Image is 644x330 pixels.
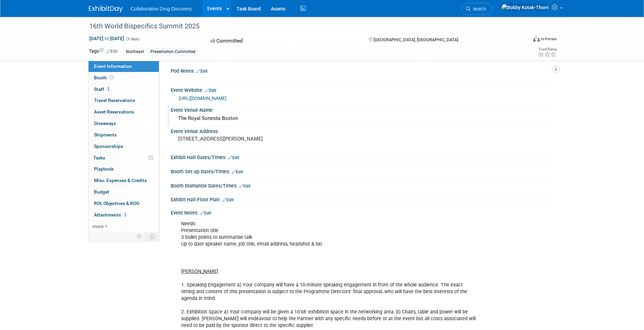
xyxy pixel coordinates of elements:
[538,48,556,51] div: Event Rating
[471,6,486,11] span: Search
[171,152,555,161] div: Exhibit Hall Dates/Times:
[208,35,358,47] div: Committed
[239,184,251,188] a: Edit
[94,178,147,183] span: Misc. Expenses & Credits
[541,36,557,42] div: In-Person
[145,232,159,241] td: Toggle Event Tabs
[501,4,549,11] img: Bobby Kotak-Thorn
[171,208,555,217] div: Event Notes:
[89,106,159,118] a: Asset Reservations
[94,144,123,149] span: Sponsorships
[89,35,124,42] span: [DATE] [DATE]
[89,84,159,95] a: Staff2
[123,212,128,217] span: 2
[89,141,159,152] a: Sponsorships
[134,232,145,241] td: Personalize Event Tab Strip
[222,198,234,202] a: Edit
[179,96,226,101] a: [URL][DOMAIN_NAME]
[533,36,540,42] img: Format-Inperson.png
[374,37,458,42] span: [GEOGRAPHIC_DATA], [GEOGRAPHIC_DATA]
[103,36,110,41] span: to
[125,37,140,41] span: (3 days)
[148,48,197,55] div: Presentation Committed
[89,48,118,55] td: Tags
[196,69,208,74] a: Edit
[94,75,115,80] span: Booth
[94,212,128,218] span: Attachments
[93,155,105,160] span: Tasks
[89,209,159,221] a: Attachments2
[232,170,243,174] a: Edit
[171,66,555,75] div: Pod Notes:
[94,98,135,103] span: Travel Reservations
[131,6,192,11] span: Collaborative Drug Discovery
[89,95,159,106] a: Travel Reservations
[94,64,132,69] span: Event Information
[205,88,216,93] a: Edit
[87,20,517,32] div: 16th World Bispecifics Summit 2025
[171,105,555,113] div: Event Venue Name:
[89,118,159,129] a: Giveaways
[94,189,109,195] span: Budget
[94,201,139,206] span: ROI, Objectives & ROO
[89,198,159,209] a: ROI, Objectives & ROO
[89,221,159,232] a: more
[178,136,324,142] pre: [STREET_ADDRESS][PERSON_NAME]
[171,85,555,94] div: Event Website:
[89,163,159,175] a: Playbook
[94,132,117,137] span: Shipments
[89,175,159,186] a: Misc. Expenses & Credits
[106,49,118,54] a: Edit
[109,75,115,80] span: Booth not reserved yet
[171,195,555,203] div: Exhibit Hall Floor Plan:
[171,126,555,135] div: Event Venue Address:
[94,86,111,92] span: Staff
[94,121,116,126] span: Giveaways
[171,181,555,189] div: Booth Dismantle Dates/Times:
[228,155,239,160] a: Edit
[124,48,146,55] div: Northeast
[93,224,103,229] span: more
[487,35,557,45] div: Event Format
[181,269,218,274] u: [PERSON_NAME]
[106,86,111,92] span: 2
[461,3,493,15] a: Search
[89,129,159,141] a: Shipments
[200,211,211,215] a: Edit
[89,186,159,198] a: Budget
[94,109,134,115] span: Asset Reservations
[89,61,159,72] a: Event Information
[89,72,159,83] a: Booth
[89,6,123,12] img: ExhibitDay
[176,113,550,124] div: The Royal Sonesta Boston
[89,152,159,163] a: Tasks
[171,167,555,175] div: Booth Set-up Dates/Times:
[94,166,114,172] span: Playbook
